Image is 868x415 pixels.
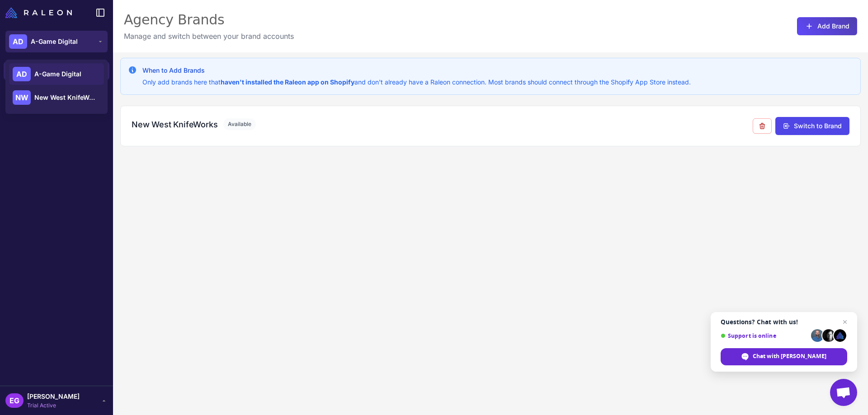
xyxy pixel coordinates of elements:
div: Open chat [830,379,857,406]
div: Agency Brands [124,11,294,29]
strong: haven't installed the Raleon app on Shopify [221,78,354,86]
span: New West KnifeWorks [34,93,98,103]
h3: When to Add Brands [142,65,691,75]
div: AD [9,34,27,49]
button: ADA-Game Digital [5,31,108,52]
button: Switch to Brand [775,117,849,135]
p: Manage and switch between your brand accounts [124,31,294,42]
a: Manage Brands [4,61,109,80]
span: Trial Active [27,401,80,410]
p: Only add brands here that and don't already have a Raleon connection. Most brands should connect ... [142,77,691,87]
span: A-Game Digital [34,69,81,79]
img: Raleon Logo [5,7,72,18]
button: Remove from agency [753,118,772,134]
div: NW [13,90,31,105]
h3: New West KnifeWorks [132,118,218,131]
div: EG [5,393,24,408]
button: Add Brand [797,17,857,35]
span: Support is online [721,332,808,339]
a: Raleon Logo [5,7,75,18]
div: AD [13,67,31,81]
span: [PERSON_NAME] [27,392,80,401]
span: A-Game Digital [31,37,78,47]
div: Chat with Raleon [721,348,847,365]
span: Chat with [PERSON_NAME] [753,352,826,360]
span: Close chat [840,317,850,327]
span: Available [223,118,256,130]
span: Questions? Chat with us! [721,318,847,326]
